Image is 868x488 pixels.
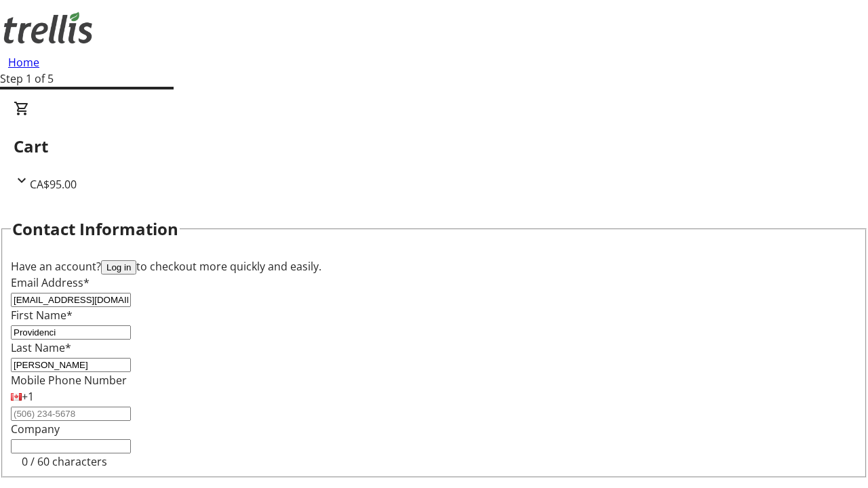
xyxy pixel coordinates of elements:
[12,217,178,241] h2: Contact Information
[101,260,136,274] button: Log in
[11,340,71,355] label: Last Name*
[11,373,127,388] label: Mobile Phone Number
[14,100,854,192] div: CartCA$95.00
[11,407,131,421] input: (506) 234-5678
[11,422,60,436] label: Company
[11,258,857,274] div: Have an account? to checkout more quickly and easily.
[14,134,854,159] h2: Cart
[30,177,77,192] span: CA$95.00
[11,275,90,290] label: Email Address*
[11,308,73,323] label: First Name*
[22,454,107,469] tr-character-limit: 0 / 60 characters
